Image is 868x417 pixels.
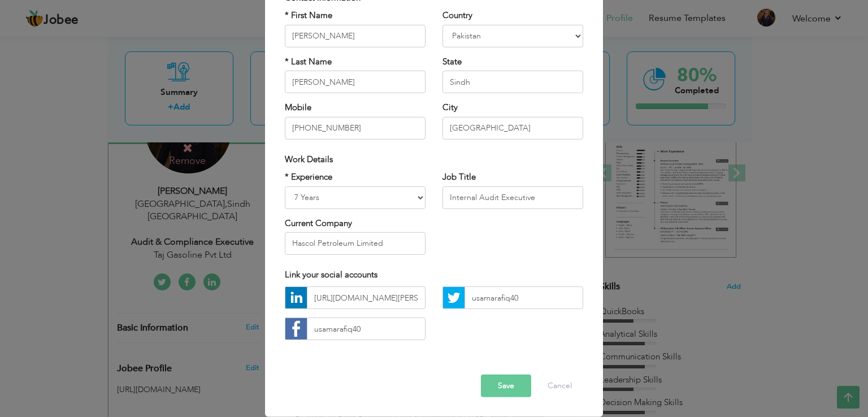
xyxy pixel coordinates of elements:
[442,56,462,68] label: State
[285,269,377,280] span: Link your social accounts
[442,171,476,183] label: Job Title
[465,286,583,309] input: Profile Link
[443,287,465,309] img: Twitter
[285,171,332,183] label: * Experience
[285,10,332,21] label: * First Name
[307,286,426,309] input: Profile Link
[285,217,352,229] label: Current Company
[307,318,426,340] input: Profile Link
[442,10,472,21] label: Country
[536,375,583,397] button: Cancel
[442,102,458,114] label: City
[285,318,307,340] img: facebook
[285,287,307,309] img: linkedin
[481,375,531,397] button: Save
[285,56,332,68] label: * Last Name
[285,102,311,114] label: Mobile
[285,153,333,164] span: Work Details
